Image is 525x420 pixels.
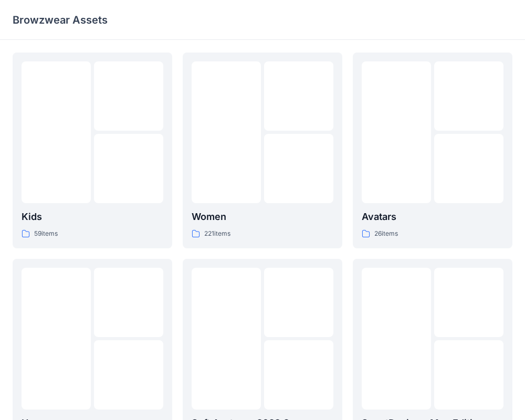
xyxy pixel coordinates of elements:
p: 221 items [204,228,230,239]
a: Women221items [183,52,342,248]
p: 26 items [374,228,398,239]
a: Avatars26items [353,52,512,248]
p: Kids [22,209,163,224]
p: 59 items [34,228,58,239]
p: Women [192,209,333,224]
p: Browzwear Assets [13,13,108,27]
p: Avatars [362,209,503,224]
a: Kids59items [13,52,172,248]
